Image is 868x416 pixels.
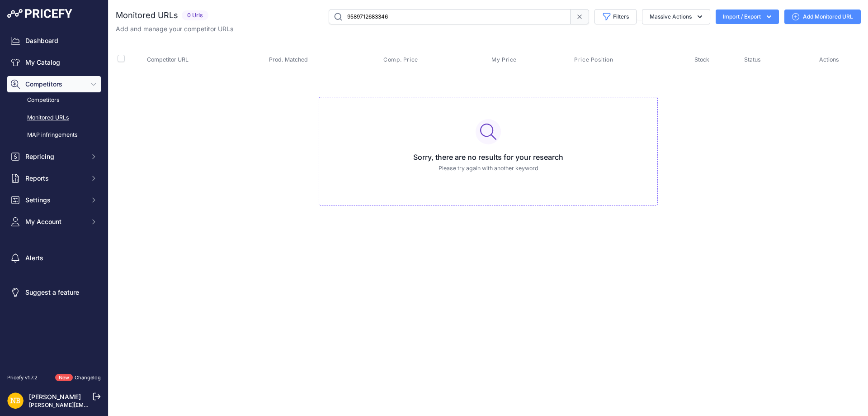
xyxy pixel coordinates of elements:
[491,56,519,63] button: My Price
[716,10,779,24] button: Import / Export
[25,174,85,183] span: Reports
[819,56,839,63] span: Actions
[7,170,101,186] button: Reports
[7,250,101,266] a: Alerts
[7,33,101,49] a: Dashboard
[744,56,761,63] span: Status
[25,196,85,205] span: Settings
[326,152,650,163] h3: Sorry, there are no results for your research
[147,56,189,63] span: Competitor URL
[7,284,101,301] a: Suggest a feature
[116,9,178,22] h2: Monitored URLs
[7,148,101,165] button: Repricing
[491,56,517,63] span: My Price
[329,9,571,24] input: Search
[25,217,85,226] span: My Account
[7,92,101,108] a: Competitors
[29,402,168,408] a: [PERSON_NAME][EMAIL_ADDRESS][DOMAIN_NAME]
[7,192,101,208] button: Settings
[25,152,85,161] span: Repricing
[7,54,101,71] a: My Catalog
[182,10,208,21] span: 0 Urls
[574,56,613,63] span: Price Position
[7,214,101,230] button: My Account
[7,110,101,126] a: Monitored URLs
[383,56,420,63] button: Comp. Price
[383,56,418,63] span: Comp. Price
[7,9,72,18] img: Pricefy Logo
[55,374,73,382] span: New
[25,80,85,89] span: Competitors
[642,9,710,24] button: Massive Actions
[269,56,308,63] span: Prod. Matched
[574,56,615,63] button: Price Position
[7,374,38,382] div: Pricefy v1.7.2
[116,24,233,33] p: Add and manage your competitor URLs
[784,10,861,24] a: Add Monitored URL
[7,33,101,363] nav: Sidebar
[594,9,637,24] button: Filters
[7,76,101,92] button: Competitors
[7,127,101,143] a: MAP infringements
[75,374,101,381] a: Changelog
[326,164,650,173] p: Please try again with another keyword
[694,56,709,63] span: Stock
[29,393,81,401] a: [PERSON_NAME]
